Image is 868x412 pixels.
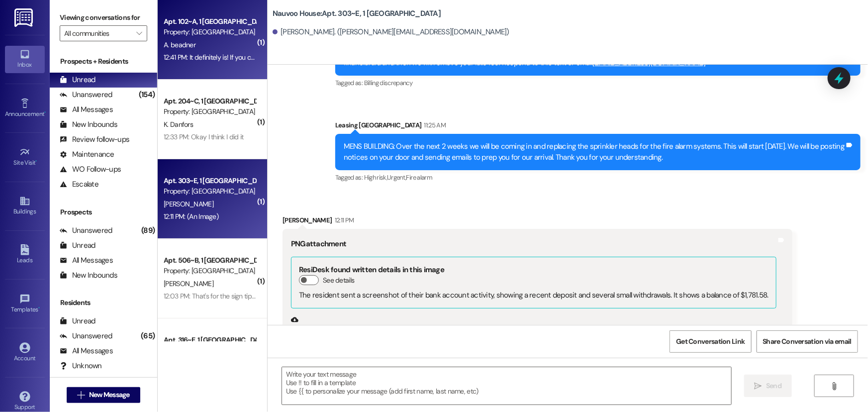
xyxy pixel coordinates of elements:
span: • [36,158,37,165]
i:  [77,391,85,399]
i:  [136,29,142,37]
div: All Messages [60,255,113,266]
div: Maintenance [60,149,114,160]
span: • [38,305,40,311]
span: Send [766,381,781,391]
div: Unread [60,316,96,326]
div: [PERSON_NAME] [283,215,792,229]
button: Share Conversation via email [757,330,858,353]
div: 12:03 PM: That's for the sign tip! Did it work now? Do I have that parking spot haha [164,292,398,301]
button: New Message [67,387,140,403]
div: Unknown [60,361,102,371]
div: Prospects [50,207,157,217]
span: • [44,109,46,116]
a: Site Visit • [5,144,45,171]
div: All Messages [60,104,113,115]
div: Residents [50,298,157,308]
span: [PERSON_NAME] [164,279,213,288]
div: Apt. 303~E, 1 [GEOGRAPHIC_DATA] [164,176,256,186]
div: Prospects + Residents [50,56,157,67]
b: ResiDesk found written details in this image [299,265,444,275]
div: Apt. 102~A, 1 [GEOGRAPHIC_DATA] [164,16,256,27]
div: (89) [139,223,157,238]
i:  [831,382,838,390]
div: Unread [60,75,96,85]
div: 12:33 PM: Okay I think I did it [164,132,243,141]
a: Download [291,316,776,333]
div: The resident sent a screenshot of their bank account activity, showing a recent deposit and sever... [299,290,769,301]
div: [PERSON_NAME]. ([PERSON_NAME][EMAIL_ADDRESS][DOMAIN_NAME]) [273,27,509,37]
div: Apt. 506~B, 1 [GEOGRAPHIC_DATA] [164,255,256,266]
span: High risk , [364,173,387,182]
div: Tagged as: [335,76,861,90]
div: 12:11 PM [332,215,354,225]
div: Unanswered [60,225,112,236]
img: ResiDesk Logo [14,8,35,27]
span: Get Conversation Link [676,336,745,347]
span: [PERSON_NAME] [164,200,213,208]
div: MENS BUILDING: Over the next 2 weeks we will be coming in and replacing the sprinkler heads for t... [344,141,845,163]
div: Apt. 316~E, 1 [GEOGRAPHIC_DATA] [164,335,256,345]
a: Templates • [5,291,45,317]
div: Tagged as: [335,170,861,185]
input: All communities [64,25,131,41]
div: 12:41 PM: It definitely is! If you click the link there is an option for Spring 2026 we can do fo... [164,53,436,62]
b: Nauvoo House: Apt. 303~E, 1 [GEOGRAPHIC_DATA] [273,8,441,19]
a: Buildings [5,193,45,219]
div: 11:25 AM [422,120,446,130]
div: (154) [136,87,157,103]
span: Billing discrepancy [364,79,413,87]
div: 12:11 PM: (An Image) [164,212,218,221]
div: Property: [GEOGRAPHIC_DATA] [164,266,256,276]
span: New Message [89,390,130,400]
div: Unanswered [60,90,112,100]
label: Viewing conversations for [60,10,147,25]
a: Inbox [5,46,45,73]
label: See details [323,275,354,286]
i:  [755,382,762,390]
span: A. beadner [164,40,195,49]
div: (65) [138,328,157,344]
span: K. Danfors [164,120,193,129]
div: New Inbounds [60,119,117,130]
div: All Messages [60,346,113,356]
span: Urgent , [387,173,406,182]
div: WO Follow-ups [60,164,121,175]
button: Get Conversation Link [670,330,751,353]
span: Share Conversation via email [763,336,852,347]
div: Unanswered [60,331,112,341]
div: Property: [GEOGRAPHIC_DATA] [164,186,256,197]
div: Apt. 204~C, 1 [GEOGRAPHIC_DATA] [164,96,256,106]
div: New Inbounds [60,270,117,281]
button: Send [744,375,792,397]
div: Review follow-ups [60,134,129,145]
div: Unread [60,240,96,251]
div: Escalate [60,179,98,190]
a: Account [5,339,45,366]
span: Fire alarm [406,173,433,182]
b: PNG attachment [291,239,346,249]
a: [EMAIL_ADDRESS][DOMAIN_NAME] [592,58,705,68]
div: Property: [GEOGRAPHIC_DATA] [164,106,256,117]
div: Property: [GEOGRAPHIC_DATA] [164,27,256,37]
div: Leasing [GEOGRAPHIC_DATA] [335,120,861,134]
a: Leads [5,241,45,268]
